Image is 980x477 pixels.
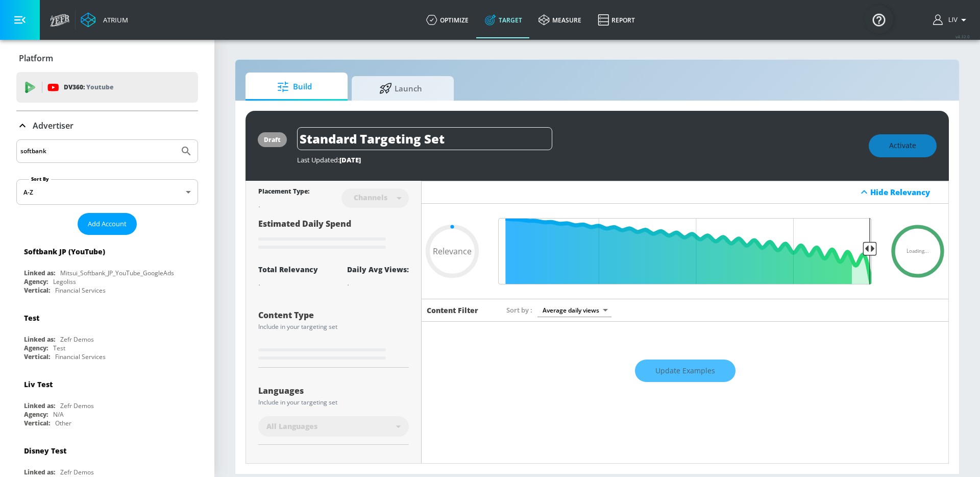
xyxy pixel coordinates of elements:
div: Softbank JP (YouTube)Linked as:Mitsui_Softbank_JP_YouTube_GoogleAdsAgency:LegolissVertical:Financ... [16,239,198,297]
div: N/A [53,410,64,419]
div: TestLinked as:Zefr DemosAgency:TestVertical:Financial Services [16,305,198,364]
div: draft [264,135,281,144]
div: Legoliss [53,277,76,286]
div: Zefr Demos [60,468,94,476]
span: Relevance [433,247,472,255]
div: Vertical: [24,352,50,361]
div: Financial Services [55,286,106,295]
input: Final Threshold [493,218,877,284]
div: Last Updated: [297,155,859,164]
div: Test [24,313,39,323]
p: Platform [19,53,53,64]
div: Linked as: [24,468,55,476]
div: Linked as: [24,401,55,410]
span: Build [256,75,333,99]
span: All Languages [266,421,317,432]
button: Liv [933,14,970,26]
p: DV360: [64,82,113,93]
div: Financial Services [55,352,106,361]
div: Advertiser [16,111,198,140]
a: Target [477,2,530,38]
p: Youtube [86,82,113,92]
div: Atrium [99,15,128,25]
div: Other [55,419,71,427]
label: Sort By [29,176,51,182]
div: Vertical: [24,419,50,427]
div: Hide Relevancy [870,187,943,197]
span: [DATE] [339,155,361,164]
div: Liv TestLinked as:Zefr DemosAgency:N/AVertical:Other [16,372,198,430]
span: login as: liv.ho@zefr.com [944,16,958,23]
div: A-Z [16,179,198,205]
a: Report [590,2,643,38]
span: Sort by [506,305,532,315]
a: measure [530,2,590,38]
div: Include in your targeting set [258,399,409,406]
div: Platform [16,44,198,73]
button: Add Account [78,213,137,235]
div: Daily Avg Views: [347,265,409,274]
span: Add Account [88,218,127,230]
div: Liv Test [24,379,53,389]
div: Vertical: [24,286,50,295]
button: Submit Search [175,140,198,162]
span: Estimated Daily Spend [258,218,351,229]
div: Agency: [24,410,48,419]
div: DV360: Youtube [16,72,198,103]
div: Include in your targeting set [258,324,409,330]
div: Languages [258,387,409,395]
div: Content Type [258,311,409,319]
div: Linked as: [24,335,55,344]
div: Test [53,344,65,352]
span: Launch [362,76,439,101]
h6: Content Filter [427,305,478,315]
div: All Languages [258,416,409,437]
div: Average daily views [537,303,611,317]
input: Search by name [20,145,175,158]
p: Advertiser [33,120,73,131]
div: Zefr Demos [60,335,94,344]
button: Open Resource Center [865,5,893,34]
div: Channels [349,193,393,202]
div: Softbank JP (YouTube) [24,247,105,256]
span: v 4.32.0 [955,34,970,39]
div: Total Relevancy [258,265,318,274]
a: Atrium [81,12,128,28]
div: Mitsui_Softbank_JP_YouTube_GoogleAds [60,269,174,277]
div: Linked as: [24,269,55,277]
div: Agency: [24,277,48,286]
div: Disney Test [24,446,66,456]
div: Estimated Daily Spend [258,218,409,252]
a: optimize [418,2,477,38]
div: Hide Relevancy [422,181,948,204]
div: Placement Type: [258,187,309,198]
div: Agency: [24,344,48,352]
span: Loading... [906,249,929,254]
div: Zefr Demos [60,401,94,410]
